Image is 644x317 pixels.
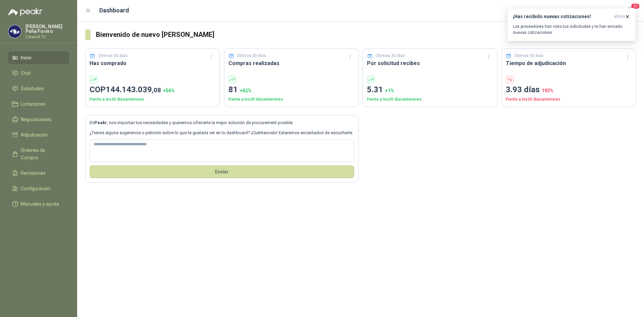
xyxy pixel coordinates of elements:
p: En , nos importan tus necesidades y queremos ofrecerte la mejor solución de procurement posible. [90,119,354,126]
span: ,08 [152,86,161,94]
img: Company Logo [8,25,21,38]
p: Últimos 30 días [514,53,543,59]
p: Frente a los 30 días anteriores [228,96,355,103]
h3: Compras realizadas [228,59,355,67]
h3: Por solicitud recibes [367,59,493,67]
a: Adjudicación [8,128,69,141]
span: + 56 % [163,88,175,93]
h1: Dashboard [99,6,129,15]
p: Frente a los 30 días anteriores [367,96,493,103]
span: Adjudicación [21,131,48,139]
a: Remisiones [8,167,69,179]
p: Los proveedores han visto tus solicitudes y te han enviado nuevas cotizaciones. [513,23,630,36]
span: Órdenes de Compra [21,147,63,161]
p: Últimos 30 días [237,53,266,59]
span: ahora [614,14,625,19]
p: Últimos 30 días [376,53,405,59]
button: ¡Has recibido nuevas cotizaciones!ahora Los proveedores han visto tus solicitudes y te han enviad... [507,8,636,41]
h3: ¡Has recibido nuevas cotizaciones! [513,14,611,19]
p: 3.93 días [506,84,632,96]
p: ¿Tienes alguna sugerencia o petición sobre lo que te gustaría ver en tu dashboard? ¡Cuéntanoslo! ... [90,129,354,136]
a: Inicio [8,51,69,64]
p: Últimos 30 días [98,53,127,59]
h3: Has comprado [90,59,216,67]
span: Negociaciones [21,116,52,123]
span: 193 % [542,88,553,93]
span: + 62 % [240,88,252,93]
button: Envíar [90,165,354,178]
a: Configuración [8,182,69,195]
span: + 1 % [385,88,394,93]
button: 20 [624,5,636,17]
p: Caracol TV [25,35,69,39]
h3: Bienvenido de nuevo [PERSON_NAME] [96,30,636,40]
span: 20 [631,3,640,9]
span: Solicitudes [21,85,44,92]
p: 5.31 [367,84,493,96]
span: Manuales y ayuda [21,200,59,208]
h3: Tiempo de adjudicación [506,59,632,67]
a: Solicitudes [8,82,69,95]
a: Manuales y ayuda [8,198,69,210]
p: 81 [228,84,355,96]
p: Frente a los 30 días anteriores [506,96,632,103]
span: Remisiones [21,169,46,177]
p: COP [90,84,216,96]
span: 144.143.039 [106,85,161,94]
p: Frente a los 30 días anteriores [90,96,216,103]
span: Configuración [21,185,50,192]
a: Negociaciones [8,113,69,126]
img: Logo peakr [8,8,42,16]
span: Inicio [21,54,32,61]
a: Licitaciones [8,98,69,110]
span: Licitaciones [21,100,46,108]
a: Chat [8,67,69,80]
b: Peakr [94,120,107,125]
a: Órdenes de Compra [8,144,69,164]
span: Chat [21,69,31,77]
p: [PERSON_NAME] Peña Forero [25,24,69,34]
